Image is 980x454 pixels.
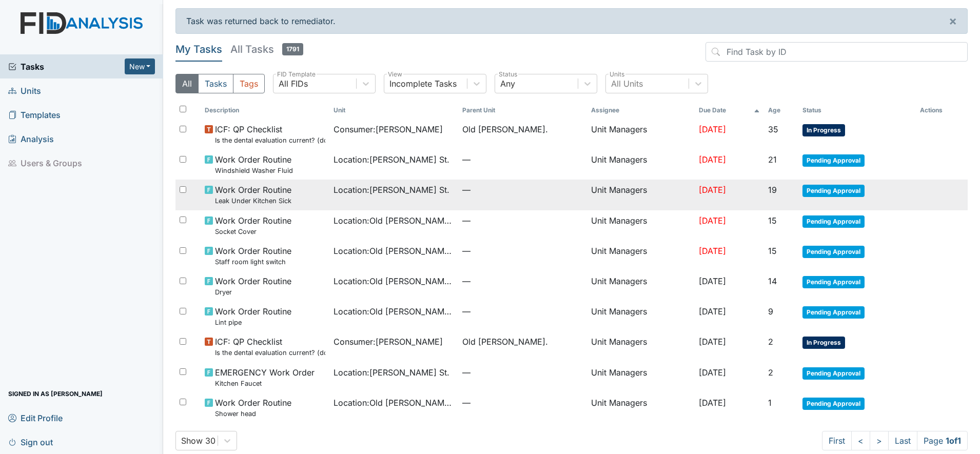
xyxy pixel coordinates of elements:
span: Location : Old [PERSON_NAME]. [334,214,454,227]
span: Old [PERSON_NAME]. [462,335,548,348]
h5: All Tasks [230,42,303,56]
span: Location : Old [PERSON_NAME]. [334,245,454,257]
button: Tags [233,74,265,93]
span: 1 [768,398,772,408]
span: [DATE] [699,276,726,286]
td: Unit Managers [587,271,694,301]
span: Pending Approval [802,398,865,410]
th: Toggle SortBy [764,102,798,119]
span: 15 [768,246,777,256]
small: Lint pipe [215,318,291,327]
span: 14 [768,276,777,286]
nav: task-pagination [822,431,968,450]
span: — [462,366,583,379]
span: EMERGENCY Work Order Kitchen Faucet [215,366,315,388]
span: [DATE] [699,337,726,347]
td: Unit Managers [587,149,694,180]
span: [DATE] [699,124,726,134]
small: Dryer [215,287,291,297]
span: Location : [PERSON_NAME] St. [334,184,449,196]
a: Tasks [8,61,125,73]
span: 35 [768,124,778,134]
span: Work Order Routine Windshield Washer Fluid [215,153,293,175]
span: Old [PERSON_NAME]. [462,123,548,135]
span: Location : Old [PERSON_NAME]. [334,397,454,409]
span: Templates [8,107,61,123]
small: Kitchen Faucet [215,379,315,388]
small: Windshield Washer Fluid [215,166,293,175]
span: — [462,245,583,257]
small: Socket Cover [215,227,291,236]
th: Toggle SortBy [458,102,587,119]
td: Unit Managers [587,301,694,331]
td: Unit Managers [587,331,694,362]
span: 21 [768,154,777,165]
span: × [949,13,957,28]
td: Unit Managers [587,241,694,271]
th: Toggle SortBy [201,102,329,119]
span: Work Order Routine Socket Cover [215,214,291,236]
span: [DATE] [699,154,726,165]
td: Unit Managers [587,210,694,241]
span: — [462,397,583,409]
span: 2 [768,367,773,378]
span: [DATE] [699,215,726,226]
span: Sign out [8,434,53,450]
span: 19 [768,185,777,195]
span: Work Order Routine Shower head [215,397,291,419]
span: [DATE] [699,367,726,378]
span: Units [8,83,41,98]
div: Incomplete Tasks [389,77,457,90]
span: Location : [PERSON_NAME] St. [334,153,449,166]
td: Unit Managers [587,392,694,423]
small: Is the dental evaluation current? (document the date, oral rating, and goal # if needed in the co... [215,348,325,358]
span: Edit Profile [8,410,63,426]
a: > [870,431,889,450]
span: In Progress [802,124,845,136]
span: Page [917,431,968,450]
span: Pending Approval [802,367,865,380]
button: × [938,9,967,33]
th: Toggle SortBy [798,102,916,119]
span: [DATE] [699,306,726,317]
span: [DATE] [699,398,726,408]
div: Task was returned back to remediator. [175,8,968,34]
span: — [462,153,583,166]
span: In Progress [802,337,845,349]
span: Location : [PERSON_NAME] St. [334,366,449,379]
button: All [175,74,199,93]
span: Work Order Routine Leak Under Kitchen Sick [215,184,291,206]
span: [DATE] [699,246,726,256]
span: Work Order Routine Lint pipe [215,305,291,327]
span: ICF: QP Checklist Is the dental evaluation current? (document the date, oral rating, and goal # i... [215,123,325,145]
div: All Units [611,77,643,90]
div: Type filter [175,74,265,93]
span: Consumer : [PERSON_NAME] [334,335,443,348]
span: Consumer : [PERSON_NAME] [334,123,443,135]
th: Toggle SortBy [695,102,765,119]
h5: My Tasks [175,42,222,56]
span: Work Order Routine Dryer [215,275,291,297]
span: — [462,184,583,196]
a: < [851,431,870,450]
span: [DATE] [699,185,726,195]
small: Staff room light switch [215,257,291,267]
span: — [462,305,583,318]
input: Find Task by ID [705,42,968,62]
span: Pending Approval [802,306,865,319]
span: 9 [768,306,773,317]
td: Unit Managers [587,119,694,149]
div: Show 30 [181,435,215,447]
th: Actions [916,102,967,119]
small: Leak Under Kitchen Sick [215,196,291,206]
div: Any [500,77,515,90]
span: 2 [768,337,773,347]
span: — [462,275,583,287]
button: New [125,58,155,74]
a: First [822,431,852,450]
span: — [462,214,583,227]
span: ICF: QP Checklist Is the dental evaluation current? (document the date, oral rating, and goal # i... [215,335,325,358]
a: Last [888,431,917,450]
th: Assignee [587,102,694,119]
